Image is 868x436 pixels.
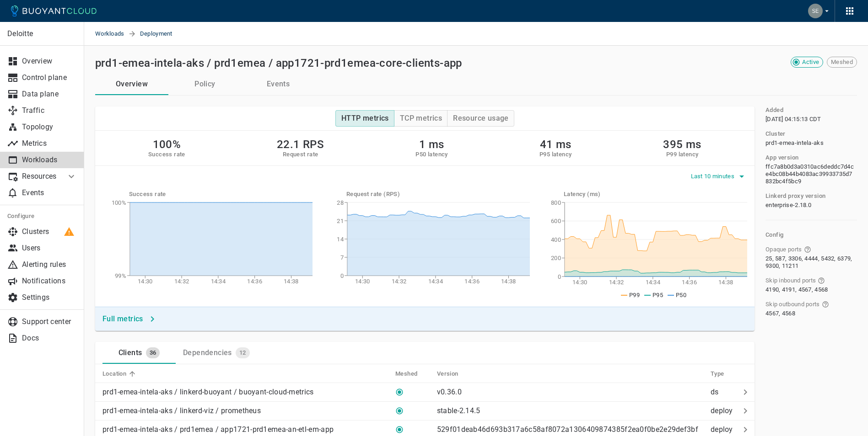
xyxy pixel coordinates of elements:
[337,199,344,206] tspan: 28
[682,279,697,286] tspan: 14:36
[766,255,855,270] span: 25, 587, 3306, 4444, 5432, 6379, 9300, 11211
[146,349,160,356] span: 36
[827,58,857,66] span: Meshed
[22,293,77,302] p: Settings
[102,314,143,324] h4: Full metrics
[140,22,183,46] span: Deployment
[766,301,820,308] span: Skip outbound ports
[551,218,561,224] tspan: 600
[798,58,823,66] span: Active
[138,278,153,285] tspan: 14:30
[99,311,160,327] button: Full metrics
[22,244,77,253] p: Users
[818,277,825,284] svg: Ports that bypass the Linkerd proxy for incoming connections
[437,370,458,378] h5: Version
[102,388,314,397] p: prd1-emea-intela-aks / linkerd-buoyant / buoyant-cloud-metrics
[340,254,344,261] tspan: 7
[95,57,462,69] h2: prd1-emea-intela-aks / prd1emea / app1721-prd1emea-core-clients-app
[646,279,661,286] tspan: 14:34
[551,255,561,261] tspan: 200
[822,301,829,308] svg: Ports that bypass the Linkerd proxy for outgoing connections
[179,345,232,357] div: Dependencies
[22,188,77,197] p: Events
[277,151,324,158] h5: Request rate
[711,406,736,415] p: deploy
[428,278,443,285] tspan: 14:34
[22,106,77,115] p: Traffic
[22,227,77,236] p: Clusters
[22,317,77,326] p: Support center
[691,170,748,183] button: Last 10 minutes
[766,106,783,114] h5: Added
[766,286,828,293] span: 4190, 4191, 4567, 4568
[102,370,138,378] span: Location
[7,213,77,220] h5: Configure
[211,278,226,285] tspan: 14:34
[102,342,176,364] a: Clients36
[691,173,737,180] span: Last 10 minutes
[415,138,447,151] h2: 1 ms
[129,191,313,198] h5: Success rate
[22,122,77,132] p: Topology
[766,139,824,147] span: prd1-emea-intela-aks
[766,277,816,284] span: Skip inbound ports
[115,345,142,357] div: Clients
[242,73,315,95] button: Events
[766,154,798,161] h5: App version
[711,388,736,397] p: ds
[711,425,736,434] p: deploy
[766,310,795,317] span: 4567, 4568
[415,151,447,158] h5: P50 latency
[766,231,857,239] h5: Config
[168,73,242,95] button: Policy
[564,191,747,198] h5: Latency (ms)
[346,191,530,198] h5: Request rate (RPS)
[437,425,698,434] p: 529f01deab46d693b317a6c58af8072a1306409874385f2ea0f0be2e29def3bf
[284,278,299,285] tspan: 14:38
[718,279,733,286] tspan: 14:38
[652,292,663,298] span: P95
[437,370,470,378] span: Version
[437,406,480,415] p: stable-2.14.5
[711,370,724,378] h5: Type
[766,163,855,185] span: ffc7a8b0d3a0310ac6deddc7d4ce4bc08b44b4083ac39933735d7832bc4f5bc9
[102,370,126,378] h5: Location
[340,272,344,279] tspan: 0
[335,110,394,127] button: HTTP metrics
[112,199,126,206] tspan: 100%
[539,151,571,158] h5: P95 latency
[501,278,516,285] tspan: 14:38
[102,425,334,434] p: prd1-emea-intela-aks / prd1emea / app1721-prd1emea-an-etl-em-app
[400,114,442,123] h4: TCP metrics
[395,370,417,378] h5: Meshed
[804,246,811,253] svg: Ports that skip Linkerd protocol detection
[766,116,821,123] span: Sat, 17 May 2025 09:15:13 UTC
[663,151,701,158] h5: P99 latency
[95,73,168,95] button: Overview
[551,236,561,243] tspan: 400
[22,172,59,181] p: Resources
[808,4,823,18] img: Sesha Pillutla
[174,278,189,285] tspan: 14:32
[22,90,77,99] p: Data plane
[102,406,261,415] p: prd1-emea-intela-aks / linkerd-viz / prometheus
[337,218,344,224] tspan: 21
[392,278,407,285] tspan: 14:32
[148,138,185,151] h2: 100%
[464,278,480,285] tspan: 14:36
[558,273,561,280] tspan: 0
[447,110,514,127] button: Resource usage
[551,199,561,206] tspan: 800
[355,278,370,285] tspan: 14:30
[341,114,389,123] h4: HTTP metrics
[766,246,802,253] span: Opaque ports
[337,236,344,243] tspan: 14
[22,155,77,165] p: Workloads
[676,292,686,298] span: P50
[572,279,588,286] tspan: 14:30
[95,22,128,46] a: Workloads
[22,139,77,148] p: Metrics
